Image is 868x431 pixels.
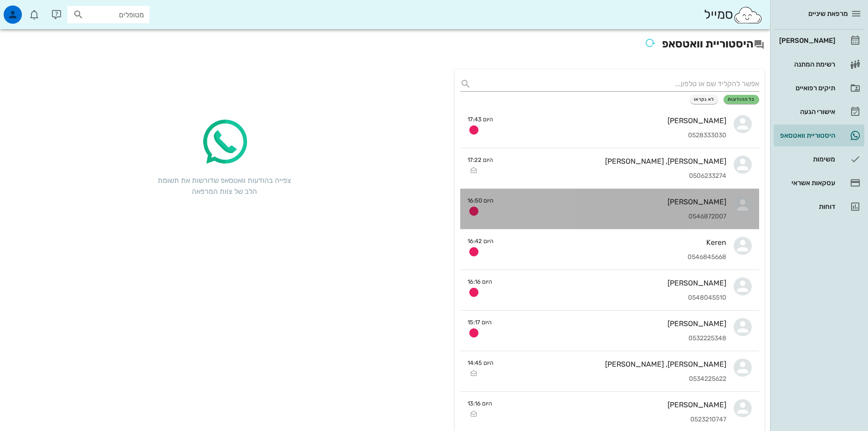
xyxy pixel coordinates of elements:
div: משימות [777,156,835,163]
div: תיקים רפואיים [777,84,835,92]
a: תיקים רפואיים [774,77,864,99]
small: היום 17:43 [467,115,493,124]
div: [PERSON_NAME] [499,400,726,409]
div: 0546845668 [501,254,726,261]
small: היום 15:17 [467,318,492,327]
div: 0548045510 [499,294,726,302]
div: עסקאות אשראי [777,179,835,187]
div: [PERSON_NAME] [499,319,726,328]
img: SmileCloud logo [733,6,763,24]
input: אפשר להקליד שם או טלפון... [475,77,759,91]
div: 0534225622 [501,375,726,383]
span: תג [27,7,32,13]
div: [PERSON_NAME] [777,37,835,44]
span: לא נקראו [694,97,714,102]
div: [PERSON_NAME] [500,116,726,125]
a: רשימת המתנה [774,53,864,75]
div: [PERSON_NAME], [PERSON_NAME] [500,157,726,166]
small: היום 13:16 [467,399,492,408]
a: דוחות [774,196,864,218]
div: היסטוריית וואטסאפ [777,132,835,139]
div: 0528333030 [500,132,726,140]
h2: היסטוריית וואטסאפ [5,35,765,55]
div: דוחות [777,203,835,210]
a: אישורי הגעה [774,101,864,123]
a: משימות [774,148,864,170]
div: סמייל [704,5,763,25]
div: 0506233274 [500,172,726,180]
img: whatsapp-icon.2ee8d5f3.png [197,115,252,170]
small: היום 16:42 [467,237,493,245]
div: 0523210747 [499,416,726,424]
button: לא נקראו [690,95,719,104]
a: תגהיסטוריית וואטסאפ [774,125,864,146]
a: עסקאות אשראי [774,172,864,194]
div: [PERSON_NAME] [499,279,726,287]
div: צפייה בהודעות וואטסאפ שדורשות את תשומת הלב של צוות המרפאה [156,175,293,197]
a: [PERSON_NAME] [774,30,864,52]
small: היום 16:16 [467,277,492,286]
div: [PERSON_NAME] [501,197,726,206]
small: היום 14:45 [467,358,493,367]
button: כל ההודעות [724,95,759,104]
div: רשימת המתנה [777,61,835,68]
small: היום 16:50 [467,196,493,205]
small: היום 17:22 [467,156,493,164]
div: 0546872007 [501,213,726,221]
div: 0532225348 [499,335,726,343]
div: Keren [501,238,726,247]
span: כל ההודעות [728,97,755,102]
span: מרפאת שיניים [808,10,848,18]
div: [PERSON_NAME], [PERSON_NAME] [501,360,726,369]
div: אישורי הגעה [777,108,835,115]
